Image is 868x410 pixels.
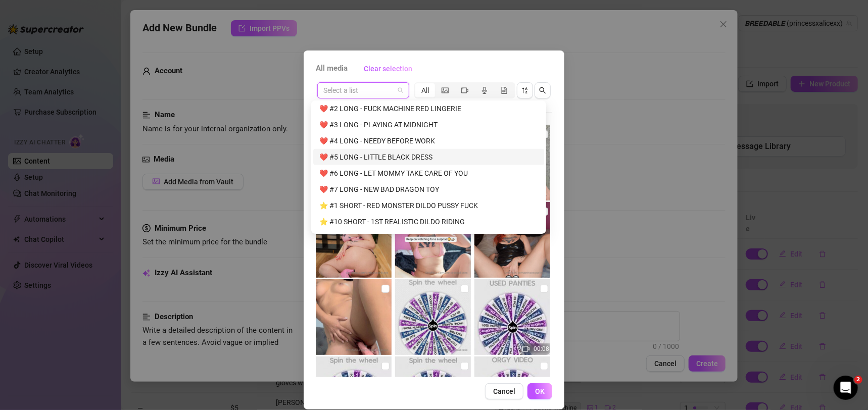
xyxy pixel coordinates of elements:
[539,87,546,94] span: search
[319,216,538,227] div: ⭐ #10 SHORT - 1ST REALISTIC DILDO RIDING
[356,61,420,77] button: Clear selection
[395,279,471,355] img: media
[474,202,550,278] img: media
[534,345,549,352] span: 00:08
[501,87,508,94] span: file-gif
[364,65,412,73] span: Clear selection
[474,279,550,355] img: media
[461,87,468,94] span: video-camera
[313,230,544,246] div: ⭐ #11 SHORT - GAGGING ON A HUGE DILDO
[493,387,515,395] span: Cancel
[415,83,435,97] div: All
[319,200,538,211] div: ⭐ #1 SHORT - RED MONSTER DILDO PUSSY FUCK
[316,202,392,278] img: media
[854,376,862,384] span: 2
[319,119,538,130] div: ❤️ #3 LONG - PLAYING AT MIDNIGHT
[319,168,538,179] div: ❤️ #6 LONG - LET MOMMY TAKE CARE OF YOU
[414,82,515,98] div: segmented control
[316,63,348,75] span: All media
[313,100,544,117] div: ❤️ #2 LONG - FUCK MACHINE RED LINGERIE
[319,103,538,114] div: ❤️ #2 LONG - FUCK MACHINE RED LINGERIE
[481,87,488,94] span: audio
[313,165,544,181] div: ❤️ #6 LONG - LET MOMMY TAKE CARE OF YOU
[535,387,545,395] span: OK
[313,197,544,214] div: ⭐ #1 SHORT - RED MONSTER DILDO PUSSY FUCK
[319,135,538,146] div: ❤️ #4 LONG - NEEDY BEFORE WORK
[316,279,392,355] img: media
[522,345,529,352] span: video-camera
[313,181,544,197] div: ❤️ #7 LONG - NEW BAD DRAGON TOY
[313,149,544,165] div: ❤️ #5 LONG - LITTLE BLACK DRESS
[395,202,471,278] img: media
[527,383,552,399] button: OK
[319,151,538,163] div: ❤️ #5 LONG - LITTLE BLACK DRESS
[319,184,538,195] div: ❤️ #7 LONG - NEW BAD DRAGON TOY
[313,214,544,230] div: ⭐ #10 SHORT - 1ST REALISTIC DILDO RIDING
[313,133,544,149] div: ❤️ #4 LONG - NEEDY BEFORE WORK
[313,117,544,133] div: ❤️ #3 LONG - PLAYING AT MIDNIGHT
[517,82,533,98] button: sort-descending
[442,87,449,94] span: picture
[485,383,523,399] button: Cancel
[521,87,528,94] span: sort-descending
[834,376,858,400] iframe: Intercom live chat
